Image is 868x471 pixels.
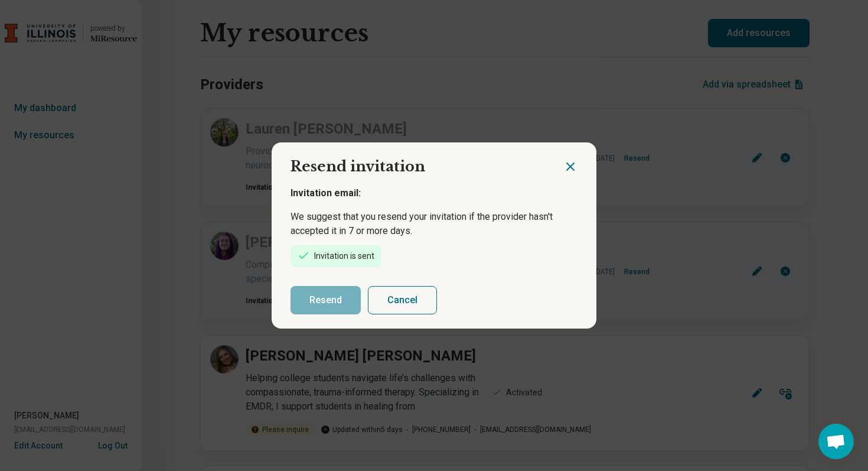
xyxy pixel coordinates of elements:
button: Cancel [368,286,437,314]
h2: Resend invitation [272,142,563,181]
div: Invitation is sent [314,250,374,262]
span: Invitation email: [291,187,361,199]
p: We suggest that you resend your invitation if the provider hasn't accepted it in 7 or more days. [291,210,577,238]
button: Resend [291,286,361,314]
button: Close dialog [563,160,577,174]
